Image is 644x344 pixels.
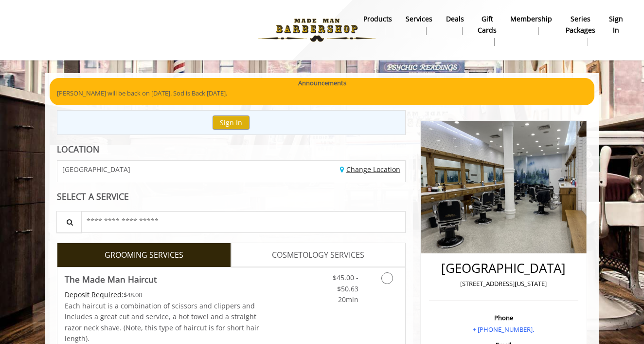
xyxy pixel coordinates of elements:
[566,14,595,36] b: Series packages
[57,192,406,201] div: SELECT A SERVICE
[602,12,630,38] a: sign insign in
[478,14,497,36] b: gift cards
[431,314,576,321] h3: Phone
[609,14,623,36] b: sign in
[340,165,400,174] a: Change Location
[62,166,130,173] span: [GEOGRAPHIC_DATA]
[56,211,82,233] button: Service Search
[473,325,534,334] a: + [PHONE_NUMBER].
[559,12,602,48] a: Series packagesSeries packages
[338,295,358,304] span: 20min
[298,78,346,88] b: Announcements
[406,14,432,24] b: Services
[333,273,358,293] span: $45.00 - $50.63
[213,115,250,130] button: Sign In
[65,289,260,300] div: $48.00
[439,12,471,38] a: DealsDeals
[446,14,464,24] b: Deals
[431,279,576,289] p: [STREET_ADDRESS][US_STATE]
[57,88,587,98] p: [PERSON_NAME] will be back on [DATE]. Sod is Back [DATE].
[431,261,576,275] h2: [GEOGRAPHIC_DATA]
[363,14,392,24] b: products
[272,249,364,262] span: COSMETOLOGY SERVICES
[105,249,183,262] span: GROOMING SERVICES
[503,12,559,38] a: MembershipMembership
[65,290,124,299] span: This service needs some Advance to be paid before we block your appointment
[471,12,503,48] a: Gift cardsgift cards
[399,12,439,38] a: ServicesServices
[57,143,99,155] b: LOCATION
[250,3,384,57] img: Made Man Barbershop logo
[357,12,399,38] a: Productsproducts
[510,14,552,24] b: Membership
[65,272,157,286] b: The Made Man Haircut
[65,301,259,343] span: Each haircut is a combination of scissors and clippers and includes a great cut and service, a ho...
